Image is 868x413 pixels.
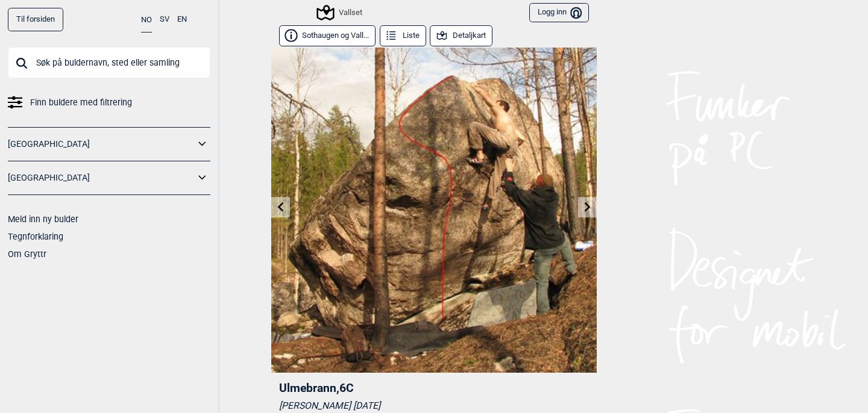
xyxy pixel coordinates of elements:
[8,8,63,31] a: Til forsiden
[8,232,63,241] a: Tegnforklaring
[8,249,46,259] a: Om Gryttr
[529,3,589,23] button: Logg inn
[8,169,195,187] a: [GEOGRAPHIC_DATA]
[430,25,492,46] button: Detaljkart
[8,94,210,111] a: Finn buldere med filtrering
[318,5,362,20] div: Vallset
[279,381,354,395] span: Ulmebrann , 6C
[30,94,132,111] span: Finn buldere med filtrering
[177,8,187,31] button: EN
[271,48,597,373] img: Ulmebrann
[8,214,78,224] a: Meld inn ny bulder
[8,47,210,78] input: Søk på buldernavn, sted eller samling
[279,400,589,412] div: [PERSON_NAME] [DATE]
[141,8,152,33] button: NO
[8,135,195,153] a: [GEOGRAPHIC_DATA]
[380,25,426,46] button: Liste
[160,8,169,31] button: SV
[279,25,376,46] button: Sothaugen og Vall...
